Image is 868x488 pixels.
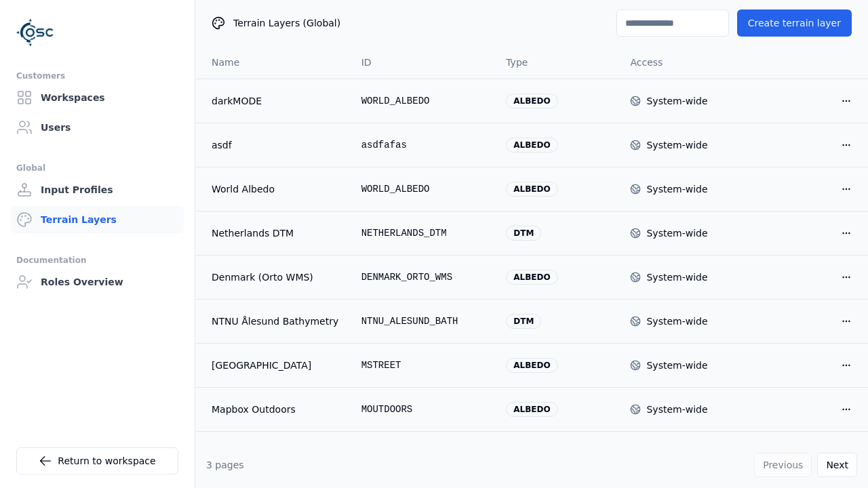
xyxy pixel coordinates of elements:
th: Access [619,46,743,79]
div: albedo [506,270,557,285]
span: Terrain Layers (Global) [233,16,340,30]
div: Customers [16,68,178,84]
div: NETHERLANDS_DTM [361,226,485,240]
div: WORLD_ALBEDO [361,94,485,108]
div: dtm [506,314,541,329]
div: System-wide [646,138,707,152]
div: albedo [506,182,557,197]
div: WORLD_ALBEDO [361,182,485,196]
a: Denmark (Orto WMS) [212,270,340,284]
a: Terrain Layers [11,206,184,233]
div: albedo [506,138,557,152]
div: asdfafas [361,138,485,152]
div: System-wide [646,182,707,196]
th: ID [351,46,496,79]
a: darkMODE [212,94,340,108]
div: MSTREET [361,359,485,372]
div: System-wide [646,226,707,240]
a: [GEOGRAPHIC_DATA] [212,359,340,372]
div: albedo [506,358,557,373]
a: Workspaces [11,84,184,111]
div: System-wide [646,94,707,108]
div: Global [16,160,178,176]
a: Input Profiles [11,176,184,203]
div: NTNU_ALESUND_BATH [361,314,485,328]
a: asdf [212,138,340,152]
a: Mapbox Outdoors [212,403,340,416]
div: dtm [506,226,541,241]
div: albedo [506,402,557,417]
div: albedo [506,94,557,108]
a: Netherlands DTM [212,226,340,240]
a: Roles Overview [11,268,184,296]
span: 3 pages [206,460,244,470]
th: Type [495,46,619,79]
div: MOUTDOORS [361,403,485,416]
div: Documentation [16,252,178,268]
div: System-wide [646,270,707,284]
div: System-wide [646,359,707,372]
div: System-wide [646,403,707,416]
button: Create terrain layer [737,9,852,37]
a: Users [11,114,184,141]
img: Logo [16,14,54,52]
div: DENMARK_ORTO_WMS [361,270,485,284]
a: World Albedo [212,182,340,196]
button: Next [817,453,857,477]
a: NTNU Ålesund Bathymetry [212,314,340,328]
a: Return to workspace [16,447,178,474]
th: Name [195,46,351,79]
div: System-wide [646,314,707,328]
